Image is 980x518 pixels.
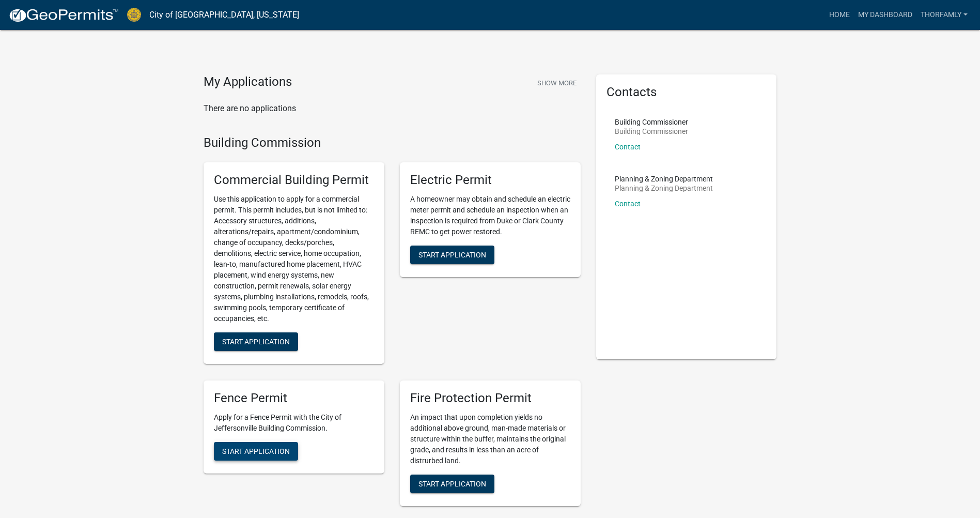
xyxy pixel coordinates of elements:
[410,194,570,237] p: A homeowner may obtain and schedule an electric meter permit and schedule an inspection when an i...
[204,74,292,90] h4: My Applications
[214,173,374,188] h5: Commercial Building Permit
[410,391,570,406] h5: Fire Protection Permit
[615,143,641,151] a: Contact
[214,442,298,461] button: Start Application
[410,173,570,188] h5: Electric Permit
[615,118,688,126] p: Building Commissioner
[606,85,767,100] h5: Contacts
[410,475,494,493] button: Start Application
[410,412,570,466] p: An impact that upon completion yields no additional above ground, man-made materials or structure...
[410,246,494,264] button: Start Application
[214,412,374,434] p: Apply for a Fence Permit with the City of Jeffersonville Building Commission.
[204,135,581,150] h4: Building Commission
[825,5,854,25] a: Home
[204,102,581,115] p: There are no applications
[615,185,713,192] p: Planning & Zoning Department
[854,5,916,25] a: My Dashboard
[615,128,688,135] p: Building Commissioner
[533,74,581,92] button: Show More
[214,391,374,406] h5: Fence Permit
[615,175,713,182] p: Planning & Zoning Department
[916,5,972,25] a: Thorfamly
[615,200,641,208] a: Contact
[149,6,299,24] a: City of [GEOGRAPHIC_DATA], [US_STATE]
[418,479,486,487] span: Start Application
[222,447,290,455] span: Start Application
[214,194,374,324] p: Use this application to apply for a commercial permit. This permit includes, but is not limited t...
[127,8,141,22] img: City of Jeffersonville, Indiana
[222,338,290,346] span: Start Application
[214,332,298,351] button: Start Application
[418,251,486,259] span: Start Application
